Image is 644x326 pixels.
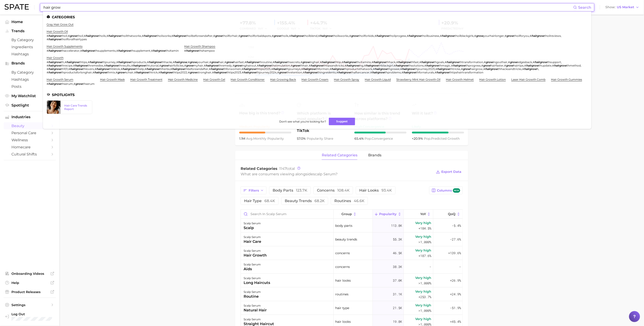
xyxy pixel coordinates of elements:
span: >1,000% [419,281,431,285]
div: scalp serum [244,275,270,281]
span: Show [606,6,616,8]
em: hairgrow [149,60,161,64]
span: inghair [310,60,319,64]
span: thsupplements [95,49,116,52]
a: homecare [4,144,56,151]
button: Industries [4,114,56,120]
span: 68.2k [314,199,325,203]
span: thgoals [434,60,444,64]
em: hairgrow [90,60,102,64]
span: Very high [415,316,431,322]
button: group [334,210,373,219]
span: thtip [335,60,341,64]
span: # [272,34,274,37]
em: hairgrow [291,34,304,37]
a: My Watchlist [4,92,56,99]
span: Ingredients [11,45,48,49]
em: grow [70,34,77,37]
span: 113.8k [391,223,402,228]
span: # [225,60,226,64]
span: # [320,60,322,64]
span: # [245,60,247,64]
a: hair growth gel [203,78,225,81]
span: # [445,60,447,64]
span: yourhairlonger [484,34,504,37]
span: # [273,60,275,64]
span: QoQ [448,212,456,216]
span: yourhair [197,60,209,64]
em: hairgrow [377,34,389,37]
em: hairgrow [48,34,61,37]
span: cultural shifts [11,152,48,156]
span: # [47,34,48,37]
span: thoilblend [304,34,318,37]
img: SPATE [5,4,29,10]
div: scalp serum [244,234,261,240]
em: hairgrow [153,49,165,52]
span: beauty trends [335,237,357,242]
span: +26.9% [450,278,461,283]
a: Settings [4,302,56,308]
span: throutine [259,60,272,64]
span: +184.5% [419,226,431,231]
span: Very high [415,275,431,281]
a: gray hair grow out [47,23,74,26]
span: 123.7k [296,188,307,192]
span: # [239,34,240,37]
span: brands [368,153,382,157]
em: hairgrow [247,60,259,64]
span: ingouthair [493,60,508,64]
em: grow [211,60,219,64]
span: thoilsworks [333,34,349,37]
span: Posts [11,84,48,89]
button: Brands [4,60,56,67]
span: hairfast [234,60,244,64]
span: by Category [11,38,48,42]
em: hairgrow [442,34,455,37]
em: hairgrow [409,34,421,37]
em: hairgrow [398,60,411,64]
em: hairgrow [173,34,186,37]
a: cultural shifts [4,151,56,158]
a: Ingredients [4,43,56,51]
div: long haircuts [244,280,270,286]
span: body parts [335,223,352,228]
a: hair growth treatment [130,78,162,81]
em: grow [215,34,223,37]
div: scalp serum [244,248,267,254]
em: hairgrow [320,34,333,37]
span: 38.3k [393,264,402,270]
span: # [47,49,48,52]
a: Onboarding Videos [4,270,56,277]
em: hairgrow [275,60,287,64]
span: US Market [617,6,634,8]
span: 46.6k [354,199,365,203]
span: thsupplement [131,49,150,52]
span: Very high [415,220,431,226]
em: hairgrow [374,60,386,64]
span: 108.4k [337,188,350,192]
button: ShowUS Market [604,4,641,10]
span: thjourney [102,60,116,64]
em: hairgrow [82,49,95,52]
a: hair growth serum [47,78,73,81]
span: Columns [437,188,460,193]
span: # [213,34,215,37]
span: Home [11,20,48,24]
em: hairgrow [322,60,335,64]
a: strawberry mint hair growth oil [397,78,441,81]
span: +24.9% [450,291,461,297]
a: hair growth conditioner [231,78,265,81]
span: 93.4k [382,188,392,192]
span: 68.4k [264,199,275,203]
span: body parts [273,189,307,192]
span: -5.4% [452,223,461,228]
span: thoilthatworks [121,34,141,37]
span: group [341,212,352,216]
input: Search in scalp serum [241,210,333,218]
span: new [453,188,460,193]
a: laser hair growth comb [511,78,546,81]
button: scalp serumscalpbody parts113.8kVery high+184.5%-5.4% [241,219,463,232]
a: hair growth lotion [479,78,506,81]
span: concerns [335,264,350,270]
